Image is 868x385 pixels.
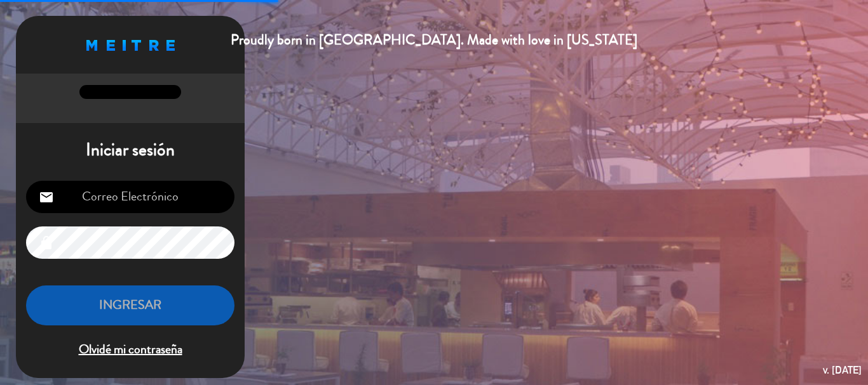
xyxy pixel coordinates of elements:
i: email [39,190,54,205]
div: v. [DATE] [823,362,862,379]
i: lock [39,235,54,251]
h1: Iniciar sesión [16,140,245,161]
span: Olvidé mi contraseña [26,339,234,360]
button: INGRESAR [26,285,234,325]
input: Correo Electrónico [26,181,234,213]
